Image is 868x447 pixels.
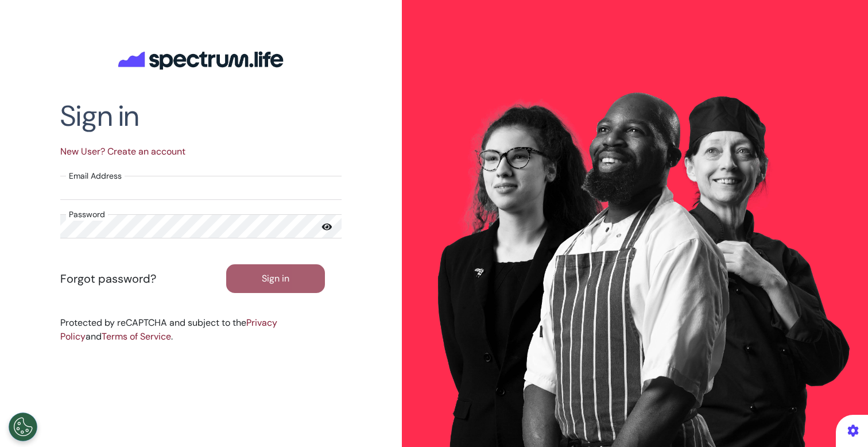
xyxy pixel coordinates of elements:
h2: Sign in [60,99,342,133]
button: Sign in [226,264,325,293]
a: Terms of Service [102,330,171,342]
img: company logo [115,42,287,79]
a: Privacy Policy [60,317,277,342]
div: Protected by reCAPTCHA and subject to the and . [60,316,342,344]
label: Email Address [66,170,125,182]
span: New User? Create an account [60,145,185,157]
label: Password [66,209,108,221]
button: Open Preferences [9,413,37,441]
span: Forgot password? [60,271,156,286]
